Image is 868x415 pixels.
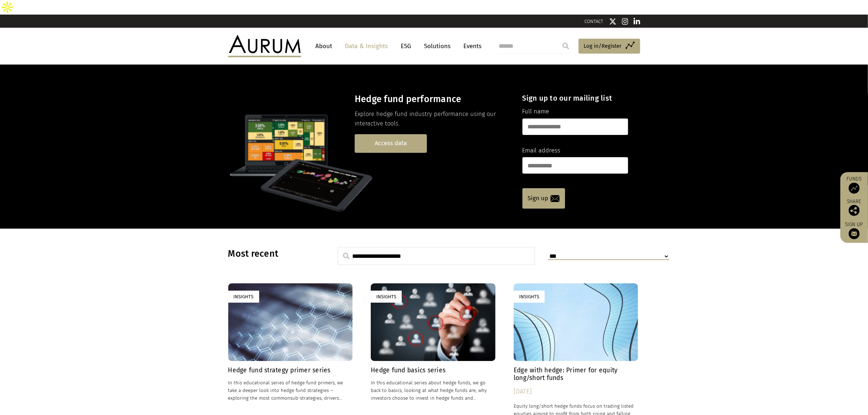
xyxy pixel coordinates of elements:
[228,379,353,402] p: In this educational series of hedge fund primers, we take a deeper look into hedge fund strategie...
[355,94,510,105] h3: Hedge fund performance
[844,176,864,194] a: Funds
[609,18,616,25] img: Twitter icon
[342,39,392,53] a: Data & Insights
[849,228,860,239] img: Sign up to our newsletter
[228,291,259,303] div: Insights
[421,39,455,53] a: Solutions
[522,94,628,102] h4: Sign up to our mailing list
[585,19,604,24] a: CONTACT
[228,366,353,374] h4: Hedge fund strategy primer series
[522,188,565,209] a: Sign up
[849,183,860,194] img: Access Funds
[522,107,549,116] label: Full name
[522,146,561,155] label: Email address
[514,366,638,382] h4: Edge with hedge: Primer for equity long/short funds
[371,291,402,303] div: Insights
[371,366,495,374] h4: Hedge fund basics series
[844,199,864,216] div: Share
[584,42,622,50] span: Log in/Register
[355,109,510,129] p: Explore hedge fund industry performance using our interactive tools.
[514,291,545,303] div: Insights
[397,39,415,53] a: ESG
[514,387,638,397] div: [DATE]
[291,395,322,401] span: sub-strategies
[460,39,482,53] a: Events
[634,18,640,25] img: Linkedin icon
[849,205,860,216] img: Share this post
[228,35,301,57] img: Aurum
[844,221,864,239] a: Sign up
[343,253,350,259] img: search.svg
[228,248,319,259] h3: Most recent
[558,39,573,53] input: Submit
[312,39,336,53] a: About
[355,134,427,153] a: Access data
[622,18,628,25] img: Instagram icon
[579,39,640,54] a: Log in/Register
[371,379,495,402] p: In this educational series about hedge funds, we go back to basics, looking at what hedge funds a...
[550,195,560,202] img: email-icon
